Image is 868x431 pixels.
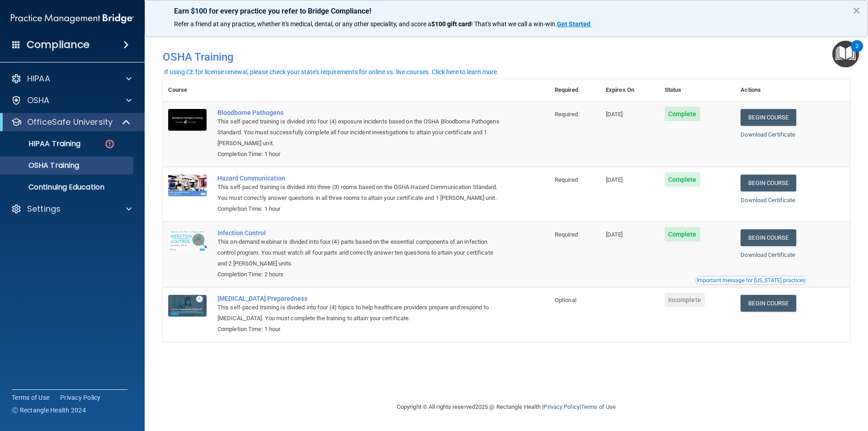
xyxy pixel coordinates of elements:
[431,20,471,28] strong: $100 gift card
[104,138,115,150] img: danger-circle.6113f641.png
[11,73,132,84] a: HIPAA
[855,46,859,58] div: 2
[27,95,50,106] p: OSHA
[217,109,504,116] a: Bloodborne Pathogens
[11,204,132,214] a: Settings
[217,269,504,280] div: Completion Time: 2 hours
[741,295,796,312] a: Begin Course
[60,393,101,402] a: Privacy Policy
[217,237,504,269] div: This on-demand webinar is divided into four (4) parts based on the essential components of an inf...
[741,251,795,258] a: Download Certificate
[606,111,623,118] span: [DATE]
[741,175,796,191] a: Begin Course
[665,293,705,307] span: Incomplete
[217,324,504,335] div: Completion Time: 1 hour
[600,79,659,101] th: Expires On
[697,278,805,283] div: Important message for [US_STATE] practices
[543,403,579,410] a: Privacy Policy
[217,302,504,324] div: This self-paced training is divided into four (4) topics to help healthcare providers prepare and...
[12,393,49,402] a: Terms of Use
[27,73,50,84] p: HIPAA
[217,182,504,204] div: This self-paced training is divided into three (3) rooms based on the OSHA Hazard Communication S...
[6,183,129,192] p: Continuing Education
[174,7,839,15] p: Earn $100 for every practice you refer to Bridge Compliance!
[665,107,700,121] span: Complete
[557,20,592,28] a: Get Started
[217,116,504,149] div: This self-paced training is divided into four (4) exposure incidents based on the OSHA Bloodborne...
[606,176,623,183] span: [DATE]
[12,406,86,415] span: Ⓒ Rectangle Health 2024
[735,79,850,101] th: Actions
[549,79,600,101] th: Required
[11,9,134,28] img: PMB logo
[555,231,578,238] span: Required
[217,175,504,182] a: Hazard Communication
[741,229,796,246] a: Begin Course
[217,295,504,302] a: [MEDICAL_DATA] Preparedness
[217,229,504,237] a: Infection Control
[555,111,578,118] span: Required
[27,204,61,214] p: Settings
[11,117,131,128] a: OfficeSafe University
[11,95,132,106] a: OSHA
[6,139,80,148] p: HIPAA Training
[471,20,557,28] span: ! That's what we call a win-win.
[6,161,79,170] p: OSHA Training
[832,41,859,67] button: Open Resource Center, 2 new notifications
[665,227,700,242] span: Complete
[555,176,578,183] span: Required
[163,79,212,101] th: Course
[665,172,700,187] span: Complete
[659,79,736,101] th: Status
[581,403,616,410] a: Terms of Use
[163,51,850,63] h4: OSHA Training
[741,131,795,138] a: Download Certificate
[695,276,807,285] button: Read this if you are a dental practitioner in the state of CA
[557,20,590,28] strong: Get Started
[174,20,431,28] span: Refer a friend at any practice, whether it's medical, dental, or any other speciality, and score a
[555,297,576,303] span: Optional
[27,38,90,51] h4: Compliance
[606,231,623,238] span: [DATE]
[164,69,499,75] div: If using CE for license renewal, please check your state's requirements for online vs. live cours...
[217,204,504,214] div: Completion Time: 1 hour
[741,109,796,126] a: Begin Course
[217,149,504,160] div: Completion Time: 1 hour
[852,3,861,18] button: Close
[27,117,113,128] p: OfficeSafe University
[341,393,671,422] div: Copyright © All rights reserved 2025 @ Rectangle Health | |
[163,67,500,76] button: If using CE for license renewal, please check your state's requirements for online vs. live cours...
[741,197,795,204] a: Download Certificate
